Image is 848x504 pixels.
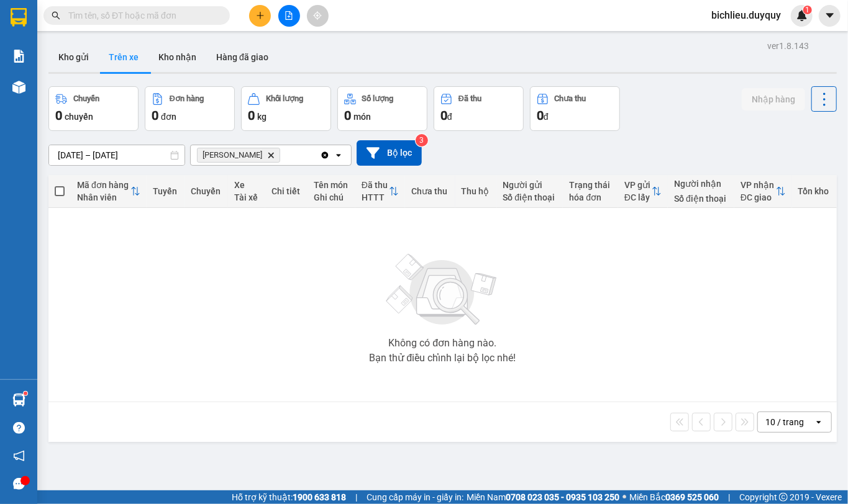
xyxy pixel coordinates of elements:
img: svg+xml;base64,PHN2ZyBjbGFzcz0ibGlzdC1wbHVnX19zdmciIHhtbG5zPSJodHRwOi8vd3d3LnczLm9yZy8yMDAwL3N2Zy... [380,246,504,333]
div: Tồn kho [798,186,831,196]
span: notification [13,450,25,462]
div: Đơn hàng [170,94,204,103]
div: VP gửi [624,180,652,190]
div: hóa đơn [569,192,612,202]
th: Toggle SortBy [355,175,405,208]
span: caret-down [824,10,836,21]
button: plus [249,5,271,27]
span: aim [313,11,322,20]
div: 10 / trang [765,416,804,428]
span: 0 [344,108,351,123]
sup: 1 [24,392,27,395]
div: ĐC giao [741,192,776,202]
button: Trên xe [99,42,148,72]
button: Chuyến0chuyến [48,86,139,131]
span: copyright [779,493,788,502]
th: Toggle SortBy [734,175,792,208]
span: search [52,11,60,20]
span: 0 [440,108,447,123]
div: ver 1.8.143 [767,39,809,53]
button: aim [307,5,329,27]
div: Chưa thu [555,94,586,103]
button: Bộ lọc [357,140,422,166]
button: Khối lượng0kg [241,86,331,131]
span: 0 [537,108,544,123]
span: đ [544,112,549,122]
div: Người nhận [674,179,728,189]
button: Đã thu0đ [434,86,524,131]
div: Trạng thái [569,180,612,190]
span: Miền Bắc [629,490,719,504]
img: logo-vxr [11,8,27,27]
span: Hỗ trợ kỹ thuật: [232,490,346,504]
div: Chi tiết [271,186,301,196]
svg: open [334,150,344,160]
div: Chuyến [73,94,99,103]
div: VP nhận [741,180,776,190]
button: Kho nhận [148,42,206,72]
span: đơn [161,112,176,122]
strong: 0369 525 060 [665,492,719,502]
div: Số điện thoại [503,192,557,202]
div: ĐC lấy [624,192,652,202]
button: Hàng đã giao [206,42,278,72]
div: Bạn thử điều chỉnh lại bộ lọc nhé! [369,353,516,363]
strong: 0708 023 035 - 0935 103 250 [506,492,619,502]
div: Số điện thoại [674,194,728,204]
input: Selected Vĩnh Kim. [283,149,284,161]
div: Thu hộ [462,186,491,196]
input: Select a date range. [49,145,185,165]
button: Kho gửi [48,42,99,72]
sup: 3 [416,134,428,146]
th: Toggle SortBy [618,175,668,208]
button: Chưa thu0đ [530,86,620,131]
div: Chưa thu [411,186,449,196]
img: solution-icon [12,50,25,63]
div: Không có đơn hàng nào. [388,338,496,348]
input: Tìm tên, số ĐT hoặc mã đơn [68,9,215,22]
div: Số lượng [362,94,394,103]
div: Đã thu [362,180,389,190]
span: chuyến [65,112,93,122]
span: kg [257,112,267,122]
strong: 1900 633 818 [293,492,346,502]
th: Toggle SortBy [71,175,147,208]
span: 1 [805,6,809,14]
button: file-add [278,5,300,27]
span: Cung cấp máy in - giấy in: [367,490,463,504]
button: caret-down [819,5,841,27]
span: | [355,490,357,504]
span: question-circle [13,422,25,434]
span: Miền Nam [467,490,619,504]
img: icon-new-feature [796,10,808,21]
span: 0 [55,108,62,123]
span: message [13,478,25,490]
span: | [728,490,730,504]
svg: open [814,417,824,427]
span: 0 [152,108,158,123]
div: Xe [234,180,259,190]
svg: Clear all [320,150,330,160]
span: Vĩnh Kim [203,150,262,160]
span: 0 [248,108,255,123]
div: Tuyến [153,186,178,196]
span: Vĩnh Kim, close by backspace [197,148,280,163]
div: HTTT [362,192,389,202]
span: đ [447,112,452,122]
div: Nhân viên [77,192,130,202]
sup: 1 [803,6,812,14]
div: Tên món [314,180,349,190]
img: warehouse-icon [12,81,25,94]
span: ⚪️ [622,495,626,500]
button: Đơn hàng0đơn [145,86,235,131]
svg: Delete [267,151,275,159]
div: Mã đơn hàng [77,180,130,190]
div: Ghi chú [314,192,349,202]
span: plus [256,11,265,20]
div: Người gửi [503,180,557,190]
div: Tài xế [234,192,259,202]
span: bichlieu.duyquy [701,7,791,23]
img: warehouse-icon [12,394,25,407]
button: Số lượng0món [337,86,427,131]
button: Nhập hàng [742,88,805,110]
